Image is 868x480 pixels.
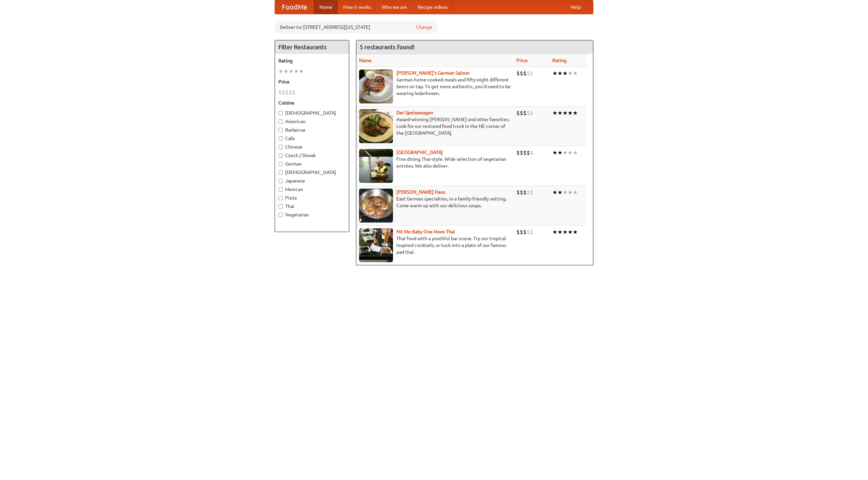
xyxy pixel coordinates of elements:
a: [GEOGRAPHIC_DATA] [396,150,443,155]
li: $ [527,149,530,156]
input: Thai [278,204,283,209]
input: [DEMOGRAPHIC_DATA] [278,170,283,175]
li: $ [292,89,295,96]
div: Deliver to: [STREET_ADDRESS][US_STATE] [275,21,437,33]
li: $ [530,228,533,236]
img: esthers.jpg [359,70,393,103]
li: $ [520,189,523,196]
b: Hit Me Baby One More Thai [396,229,455,234]
li: $ [523,189,527,196]
li: $ [520,70,523,77]
label: American [278,118,346,125]
li: $ [520,149,523,156]
li: $ [520,109,523,117]
input: Cafe [278,136,283,141]
a: Who we are [376,0,412,14]
li: $ [530,109,533,117]
p: Thai food with a youthful bar scene. Try our tropical inspired cocktails, or tuck into a plate of... [359,235,511,255]
li: $ [516,149,520,156]
li: ★ [568,109,573,117]
li: $ [527,189,530,196]
label: Cafe [278,135,346,142]
p: Award-winning [PERSON_NAME] and other favorites. Look for our restored food truck in the NE corne... [359,116,511,136]
input: Japanese [278,179,283,183]
li: ★ [563,149,568,156]
a: FoodMe [275,0,314,14]
ng-pluralize: 5 restaurants found! [360,44,415,50]
label: Barbecue [278,127,346,133]
li: ★ [299,68,304,75]
a: Help [565,0,586,14]
label: Vegetarian [278,211,346,218]
a: How it works [338,0,376,14]
h5: Rating [278,57,346,64]
li: $ [523,228,527,236]
li: ★ [568,149,573,156]
label: [DEMOGRAPHIC_DATA] [278,110,346,116]
li: ★ [552,149,557,156]
label: Thai [278,203,346,210]
label: German [278,160,346,167]
li: ★ [557,149,563,156]
a: [PERSON_NAME]'s German Saloon [396,70,470,76]
a: Name [359,58,372,63]
input: Chinese [278,145,283,149]
img: babythai.jpg [359,228,393,262]
li: ★ [294,68,299,75]
li: $ [530,149,533,156]
p: East German specialties, in a family-friendly setting. Come warm up with our delicious soups. [359,195,511,209]
img: satay.jpg [359,149,393,183]
li: $ [527,109,530,117]
li: ★ [552,189,557,196]
img: speisewagen.jpg [359,109,393,143]
li: $ [289,89,292,96]
li: ★ [552,228,557,236]
li: ★ [573,70,578,77]
a: Change [416,24,432,31]
b: Der Speisewagen [396,110,433,115]
li: $ [285,89,289,96]
input: Vegetarian [278,213,283,217]
label: Pizza [278,194,346,201]
label: [DEMOGRAPHIC_DATA] [278,169,346,176]
li: ★ [568,70,573,77]
li: $ [520,228,523,236]
li: ★ [563,189,568,196]
li: $ [282,89,285,96]
h5: Cuisine [278,99,346,106]
label: Mexican [278,186,346,193]
li: ★ [568,189,573,196]
li: $ [516,228,520,236]
p: Fine dining Thai-style. Wide selection of vegetarian entrées. We also deliver. [359,156,511,169]
li: ★ [557,189,563,196]
li: $ [530,70,533,77]
li: ★ [573,149,578,156]
li: $ [516,189,520,196]
a: Recipe videos [412,0,453,14]
li: $ [516,109,520,117]
li: ★ [278,68,283,75]
li: $ [523,149,527,156]
a: Home [314,0,338,14]
li: ★ [563,70,568,77]
label: Japanese [278,177,346,184]
input: German [278,162,283,166]
h5: Price [278,78,346,85]
li: ★ [573,189,578,196]
h4: Filter Restaurants [275,40,349,54]
li: $ [516,70,520,77]
b: [PERSON_NAME] Haus [396,189,445,195]
li: ★ [573,109,578,117]
input: Pizza [278,196,283,200]
a: Rating [552,58,567,63]
input: [DEMOGRAPHIC_DATA] [278,111,283,115]
p: German home-cooked meals and fifty-eight different beers on tap. To get more authentic, you'd nee... [359,76,511,97]
li: ★ [552,109,557,117]
li: ★ [289,68,294,75]
li: ★ [557,70,563,77]
li: $ [523,70,527,77]
li: ★ [557,109,563,117]
li: ★ [552,70,557,77]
